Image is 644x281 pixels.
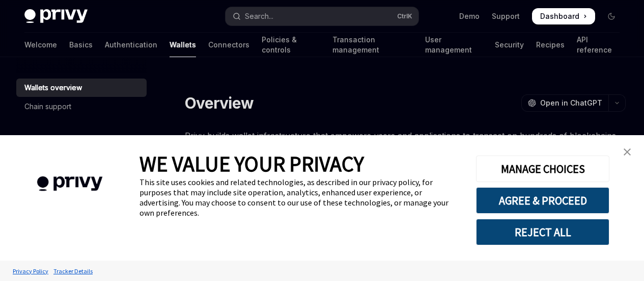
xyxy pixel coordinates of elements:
button: Open search [226,7,418,25]
h1: Overview [185,94,254,112]
a: Basics [69,33,93,57]
a: Security [495,33,524,57]
a: Welcome [24,33,57,57]
span: Privy builds wallet infrastructure that empowers users and applications to transact on hundreds o... [185,129,626,157]
button: REJECT ALL [476,219,609,245]
a: close banner [617,142,637,162]
button: MANAGE CHOICES [476,156,609,182]
a: Policies & controls [262,33,320,57]
span: Open in ChatGPT [540,98,602,108]
span: Dashboard [540,11,579,21]
a: Wallets overview [16,79,147,97]
a: Chain support [16,97,147,116]
a: Recipes [536,33,565,57]
div: This site uses cookies and related technologies, as described in our privacy policy, for purposes... [139,177,461,218]
a: User management [425,33,483,57]
a: Privacy Policy [10,262,51,280]
a: Tracker Details [51,262,95,280]
button: AGREE & PROCEED [476,187,609,214]
button: Open in ChatGPT [521,94,608,112]
a: Transaction management [332,33,413,57]
div: Wallets overview [24,82,82,94]
button: Toggle dark mode [603,8,620,24]
a: Wallets [170,33,196,57]
div: Search... [245,10,273,22]
img: dark logo [24,9,88,23]
a: Connectors [208,33,249,57]
div: Chain support [24,100,71,113]
a: API reference [577,33,620,57]
h5: Embedded wallets [24,132,90,144]
a: Support [492,11,520,21]
span: Ctrl K [397,12,412,20]
a: Demo [459,11,480,21]
a: Authentication [105,33,157,57]
span: WE VALUE YOUR PRIVACY [139,150,364,177]
img: close banner [624,148,631,156]
img: company logo [15,162,124,206]
a: Dashboard [532,8,595,24]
